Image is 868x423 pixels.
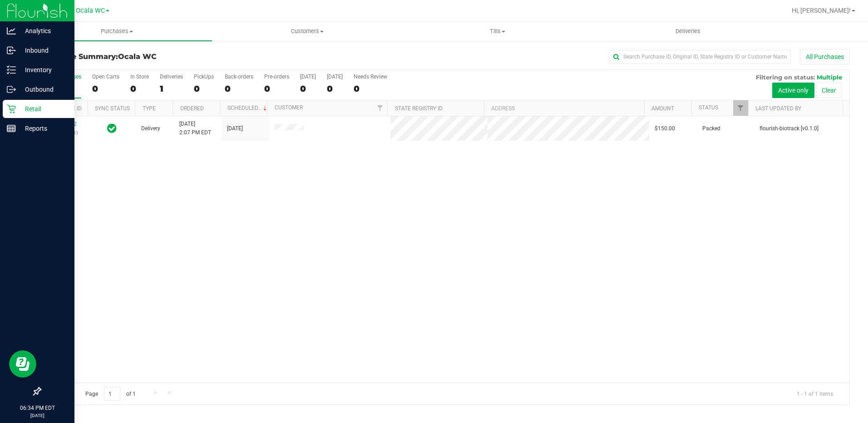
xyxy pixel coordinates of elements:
p: Outbound [16,84,70,95]
span: Deliveries [663,27,713,35]
span: Delivery [141,124,160,133]
span: Ocala WC [118,52,157,61]
p: 06:34 PM EDT [4,404,70,412]
div: 0 [327,84,343,94]
input: Search Purchase ID, Original ID, State Registry ID or Customer Name... [609,50,791,64]
div: [DATE] [327,74,343,80]
span: In Sync [107,122,117,135]
a: Amount [651,105,674,112]
span: 1 - 1 of 1 items [789,387,840,400]
button: All Purchases [800,49,850,64]
a: Scheduled [227,105,269,111]
span: Multiple [817,74,842,81]
a: Purchases [22,22,212,41]
iframe: Resource center [9,350,36,378]
a: Status [699,104,718,111]
span: flourish-biotrack [v0.1.0] [759,124,819,133]
div: [DATE] [300,74,316,80]
div: 0 [92,84,119,94]
div: Open Carts [92,74,119,80]
div: Back-orders [225,74,253,80]
div: 0 [354,84,387,94]
div: PickUps [194,74,214,80]
a: Filter [733,100,748,116]
span: Page of 1 [78,387,143,401]
span: Customers [212,27,402,35]
div: In Store [130,74,149,80]
p: Inventory [16,64,70,75]
h3: Purchase Summary: [40,53,310,61]
span: $150.00 [655,124,675,133]
div: 0 [130,84,149,94]
span: Purchases [22,27,212,35]
span: [DATE] 2:07 PM EDT [179,120,211,137]
a: Ordered [180,105,204,112]
a: Filter [372,100,387,116]
inline-svg: Outbound [7,85,16,94]
a: State Registry ID [395,105,443,112]
inline-svg: Retail [7,104,16,113]
p: Retail [16,103,70,114]
button: Clear [816,83,842,98]
span: Hi, [PERSON_NAME]! [792,7,851,14]
div: 1 [160,84,183,94]
span: Tills [403,27,592,35]
div: 0 [264,84,289,94]
inline-svg: Inventory [7,65,16,74]
inline-svg: Analytics [7,26,16,35]
div: 0 [225,84,253,94]
span: Filtering on status: [756,74,815,81]
div: Needs Review [354,74,387,80]
p: Analytics [16,25,70,36]
p: Reports [16,123,70,134]
a: Last Updated By [755,105,801,112]
th: Address [484,100,644,116]
a: Deliveries [593,22,783,41]
inline-svg: Inbound [7,46,16,55]
div: Pre-orders [264,74,289,80]
inline-svg: Reports [7,124,16,133]
input: 1 [104,387,120,401]
p: [DATE] [4,412,70,419]
a: Type [143,105,156,112]
div: 0 [194,84,214,94]
p: Inbound [16,45,70,56]
a: Sync Status [95,105,130,112]
div: Deliveries [160,74,183,80]
a: Customer [275,104,303,111]
div: 0 [300,84,316,94]
span: [DATE] [227,124,243,133]
a: Customers [212,22,402,41]
a: Tills [403,22,593,41]
span: Packed [702,124,720,133]
span: Ocala WC [76,7,105,15]
button: Active only [772,83,814,98]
